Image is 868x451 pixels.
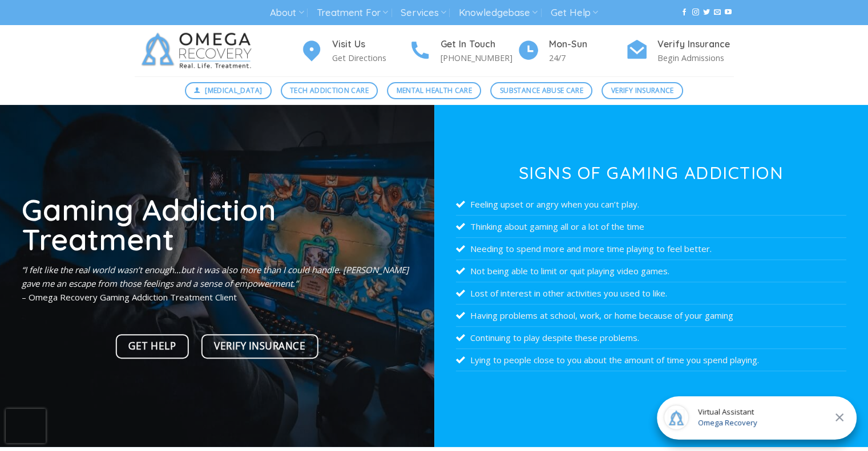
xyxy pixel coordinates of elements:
[397,85,472,96] span: Mental Health Care
[22,194,412,254] h1: Gaming Addiction Treatment
[456,282,846,304] li: Lost of interest in other activities you used to like.
[401,2,446,23] a: Services
[714,9,721,17] a: Send us an email
[456,304,846,327] li: Having problems at school, work, or home because of your gaming
[300,37,409,65] a: Visit Us Get Directions
[135,25,263,76] img: Omega Recovery
[725,9,732,17] a: Follow on YouTube
[116,334,189,359] a: Get Help
[657,37,734,52] h4: Verify Insurance
[205,85,262,96] span: [MEDICAL_DATA]
[549,51,625,64] p: 24/7
[185,82,272,99] a: [MEDICAL_DATA]
[317,2,388,23] a: Treatment For
[214,338,305,354] span: Verify Insurance
[409,37,517,65] a: Get In Touch [PHONE_NUMBER]
[22,263,412,304] p: – Omega Recovery Gaming Addiction Treatment Client
[459,2,538,23] a: Knowledgebase
[290,85,369,96] span: Tech Addiction Care
[270,2,304,23] a: About
[387,82,481,99] a: Mental Health Care
[6,409,46,443] iframe: reCAPTCHA
[551,2,598,23] a: Get Help
[456,238,846,260] li: Needing to spend more and more time playing to feel better.
[703,9,710,17] a: Follow on Twitter
[22,264,409,289] em: “I felt like the real world wasn’t enough…but it was also more than I could handle. [PERSON_NAME]...
[692,9,699,17] a: Follow on Instagram
[456,164,846,181] h3: Signs of Gaming Addiction
[601,82,683,99] a: Verify Insurance
[456,260,846,282] li: Not being able to limit or quit playing video games.
[456,193,846,216] li: Feeling upset or angry when you can’t play.
[441,37,517,52] h4: Get In Touch
[500,85,583,96] span: Substance Abuse Care
[625,37,734,65] a: Verify Insurance Begin Admissions
[657,51,734,64] p: Begin Admissions
[441,51,517,64] p: [PHONE_NUMBER]
[332,37,409,52] h4: Visit Us
[456,349,846,371] li: Lying to people close to you about the amount of time you spend playing.
[128,338,176,354] span: Get Help
[681,9,688,17] a: Follow on Facebook
[549,37,625,52] h4: Mon-Sun
[611,85,674,96] span: Verify Insurance
[332,51,409,64] p: Get Directions
[490,82,592,99] a: Substance Abuse Care
[201,334,318,359] a: Verify Insurance
[456,327,846,349] li: Continuing to play despite these problems.
[456,216,846,238] li: Thinking about gaming all or a lot of the time
[281,82,378,99] a: Tech Addiction Care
